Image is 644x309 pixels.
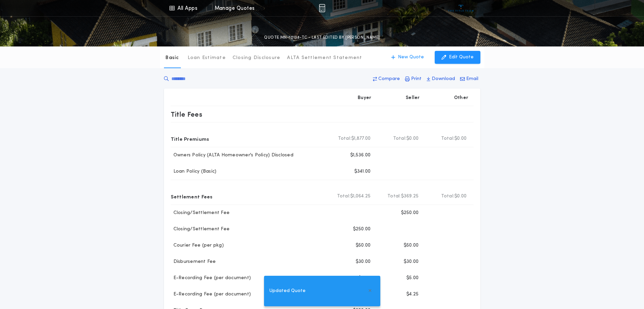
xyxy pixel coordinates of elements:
[264,34,380,41] p: QUOTE MN-10138-TC - LAST EDITED BY [PERSON_NAME]
[371,73,402,85] button: Compare
[171,168,217,175] p: Loan Policy (Basic)
[384,51,431,64] button: New Quote
[401,193,419,200] span: $369.25
[406,135,419,142] span: $0.00
[165,55,179,61] p: Basic
[188,55,226,61] p: Loan Estimate
[287,55,362,61] p: ALTA Settlement Statement
[432,76,455,82] p: Download
[171,242,224,249] p: Courier Fee (per pkg)
[401,210,419,216] p: $250.00
[233,55,281,61] p: Closing Disclosure
[406,95,420,101] p: Seller
[435,51,480,64] button: Edit Quote
[356,258,371,265] p: $30.00
[350,152,371,159] p: $1,536.00
[337,193,351,200] b: Total:
[358,95,371,101] p: Buyer
[269,287,306,295] span: Updated Quote
[338,135,352,142] b: Total:
[171,133,209,144] p: Title Premiums
[466,76,478,82] p: Email
[404,258,419,265] p: $30.00
[425,73,457,85] button: Download
[350,193,371,200] span: $1,064.25
[393,135,407,142] b: Total:
[411,76,422,82] p: Print
[441,193,455,200] b: Total:
[171,152,293,159] p: Owners Policy (ALTA Homeowner's Policy) Disclosed
[171,109,202,120] p: Title Fees
[441,135,455,142] b: Total:
[403,73,424,85] button: Print
[454,95,468,101] p: Other
[356,242,371,249] p: $50.00
[351,135,371,142] span: $1,877.00
[171,210,230,216] p: Closing/Settlement Fee
[458,73,480,85] button: Email
[454,193,467,200] span: $0.00
[171,226,230,233] p: Closing/Settlement Fee
[353,226,371,233] p: $250.00
[404,242,419,249] p: $50.00
[448,5,474,12] img: vs-icon
[354,168,371,175] p: $341.00
[387,193,401,200] b: Total:
[378,76,400,82] p: Compare
[449,54,474,61] p: Edit Quote
[454,135,467,142] span: $0.00
[171,258,216,265] p: Disbursement Fee
[319,4,325,12] img: img
[398,54,424,61] p: New Quote
[171,191,213,202] p: Settlement Fees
